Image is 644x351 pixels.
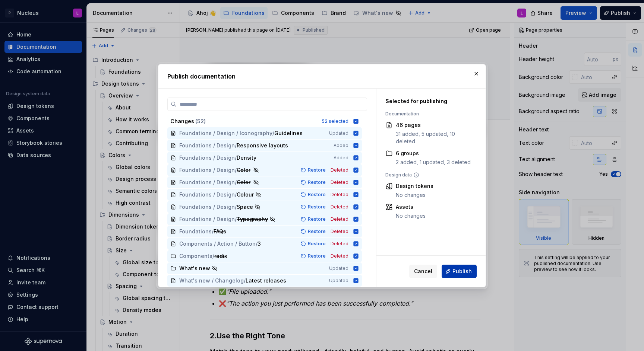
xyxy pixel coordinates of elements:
[179,240,256,248] span: Components / Action / Button
[329,278,348,284] span: Updated
[237,216,268,223] span: Typography
[237,154,256,162] span: Density
[237,203,253,211] span: Space
[235,203,237,211] span: /
[179,277,244,284] span: What's new / Changelog
[308,204,326,210] span: Restore
[212,228,214,235] span: /
[308,253,326,259] span: Restore
[235,216,237,223] span: /
[385,98,473,105] div: Selected for publishing
[299,166,329,174] button: Restore
[322,118,348,124] div: 52 selected
[179,216,235,223] span: Foundations / Design
[235,179,237,186] span: /
[299,228,329,235] button: Restore
[385,111,473,117] div: Documentation
[179,265,210,272] span: What's new
[331,192,348,198] span: Deleted
[244,277,246,284] span: /
[396,130,473,145] div: 31 added, 5 updated, 10 deleted
[308,167,326,173] span: Restore
[235,191,237,198] span: /
[299,203,329,211] button: Restore
[331,253,348,259] span: Deleted
[299,252,329,260] button: Restore
[308,229,326,234] span: Restore
[235,154,237,162] span: /
[237,142,288,149] span: Responsive layouts
[179,166,235,174] span: Foundations / Design
[299,179,329,186] button: Restore
[256,240,258,248] span: /
[237,179,252,186] span: Color
[179,252,212,260] span: Components
[331,241,348,247] span: Deleted
[396,121,473,129] div: 46 pages
[214,252,229,260] span: radix
[195,118,206,124] span: ( 52 )
[214,228,228,235] span: FAQs
[299,191,329,198] button: Restore
[334,143,348,149] span: Added
[179,142,235,149] span: Foundations / Design
[274,130,303,137] span: Guidelines
[299,216,329,223] button: Restore
[396,191,433,199] div: No changes
[258,240,272,248] span: 3
[331,229,348,234] span: Deleted
[334,155,348,161] span: Added
[235,142,237,149] span: /
[452,268,472,275] span: Publish
[331,167,348,173] span: Deleted
[212,252,214,260] span: /
[396,203,426,211] div: Assets
[237,191,254,198] span: Colour
[179,228,212,235] span: Foundations
[179,191,235,198] span: Foundations / Design
[329,130,348,136] span: Updated
[179,203,235,211] span: Foundations / Design
[442,265,477,278] button: Publish
[179,154,235,162] span: Foundations / Design
[235,166,237,174] span: /
[396,159,471,166] div: 2 added, 1 updated, 3 deleted
[331,204,348,210] span: Deleted
[409,265,437,278] button: Cancel
[308,192,326,198] span: Restore
[414,268,432,275] span: Cancel
[385,172,473,178] div: Design data
[308,216,326,222] span: Restore
[167,72,477,81] h2: Publish documentation
[396,212,426,220] div: No changes
[331,179,348,185] span: Deleted
[246,277,286,284] span: Latest releases
[179,130,272,137] span: Foundations / Design / Iconography
[299,240,329,248] button: Restore
[170,118,317,125] div: Changes
[179,179,235,186] span: Foundations / Design
[396,150,471,157] div: 6 groups
[396,182,433,190] div: Design tokens
[308,241,326,247] span: Restore
[272,130,274,137] span: /
[308,179,326,185] span: Restore
[237,166,252,174] span: Color
[331,216,348,222] span: Deleted
[329,265,348,271] span: Updated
